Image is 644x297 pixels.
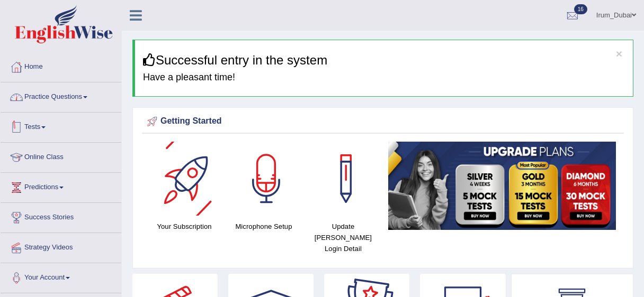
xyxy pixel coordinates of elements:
h4: Update [PERSON_NAME] Login Detail [309,221,378,254]
a: Online Class [1,143,121,169]
h4: Have a pleasant time! [143,72,625,83]
h3: Successful entry in the system [143,53,625,67]
a: Predictions [1,173,121,199]
a: Success Stories [1,203,121,229]
img: small5.jpg [388,142,616,229]
button: × [616,48,622,59]
div: Getting Started [145,114,621,129]
h4: Your Subscription [150,221,219,232]
span: 16 [574,4,587,14]
a: Home [1,52,121,79]
a: Tests [1,113,121,139]
a: Your Account [1,263,121,290]
h4: Microphone Setup [229,221,298,232]
a: Strategy Videos [1,233,121,259]
a: Practice Questions [1,82,121,109]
